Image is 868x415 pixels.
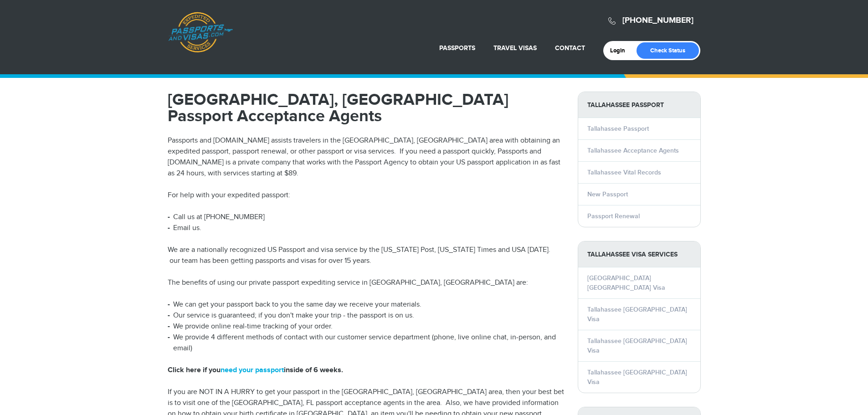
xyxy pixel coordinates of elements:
a: Travel Visas [493,44,537,52]
p: The benefits of using our private passport expediting service in [GEOGRAPHIC_DATA], [GEOGRAPHIC_D... [168,277,564,288]
a: Tallahassee Vital Records [587,169,661,176]
a: Passports & [DOMAIN_NAME] [168,12,233,53]
li: We can get your passport back to you the same day we receive your materials. [168,299,564,310]
a: New Passport [587,190,628,198]
p: We are a nationally recognized US Passport and visa service by the [US_STATE] Post, [US_STATE] Ti... [168,245,564,266]
a: Tallahassee [GEOGRAPHIC_DATA] Visa [587,369,687,386]
strong: Tallahassee Visa Services [578,241,700,267]
li: Our service is guaranteed; if you don't make your trip - the passport is on us. [168,310,564,321]
a: need your passport [221,366,284,374]
a: Passports [439,44,475,52]
h1: [GEOGRAPHIC_DATA], [GEOGRAPHIC_DATA] Passport Acceptance Agents [168,92,564,124]
li: We provide 4 different methods of contact with our customer service department (phone, live onlin... [168,332,564,354]
a: Tallahassee Acceptance Agents [587,147,679,154]
strong: Click here if you inside of 6 weeks. [168,366,343,374]
a: Login [610,47,632,54]
a: Tallahassee [GEOGRAPHIC_DATA] Visa [587,306,687,323]
a: Passport Renewal [587,212,640,220]
p: Passports and [DOMAIN_NAME] assists travelers in the [GEOGRAPHIC_DATA], [GEOGRAPHIC_DATA] area wi... [168,135,564,179]
a: Tallahassee [GEOGRAPHIC_DATA] Visa [587,337,687,354]
a: Tallahassee Passport [587,125,649,133]
a: [PHONE_NUMBER] [622,15,693,26]
strong: Tallahassee Passport [578,92,700,118]
li: Email us. [168,223,564,234]
li: We provide online real-time tracking of your order. [168,321,564,332]
li: Call us at [PHONE_NUMBER] [168,212,564,223]
a: Contact [555,44,585,52]
a: [GEOGRAPHIC_DATA] [GEOGRAPHIC_DATA] Visa [587,274,665,292]
p: For help with your expedited passport: [168,190,564,201]
a: Check Status [637,42,699,59]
